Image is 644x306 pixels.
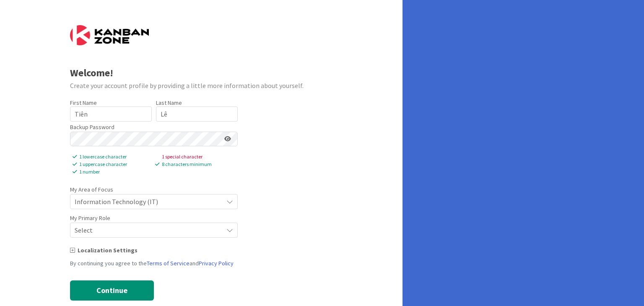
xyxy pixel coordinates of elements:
span: 1 special character [155,153,238,161]
button: Continue [70,280,154,301]
img: Kanban Zone [70,25,149,45]
div: Create your account profile by providing a little more information about yourself. [70,80,333,91]
span: 1 lowercase character [73,153,155,161]
div: Welcome! [70,65,333,80]
span: 1 number [73,168,155,176]
label: Last Name [156,99,182,106]
span: Select [75,224,219,236]
div: By continuing you agree to the and [70,259,333,268]
span: Information Technology (IT) [75,196,219,207]
label: First Name [70,99,97,106]
div: Localization Settings [70,246,333,255]
label: My Primary Role [70,214,110,223]
span: 1 uppercase character [73,161,155,168]
a: Terms of Service [147,259,190,267]
label: My Area of Focus [70,185,113,194]
span: 8 characters minimum [155,161,238,168]
a: Privacy Policy [199,259,234,267]
label: Backup Password [70,123,114,132]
